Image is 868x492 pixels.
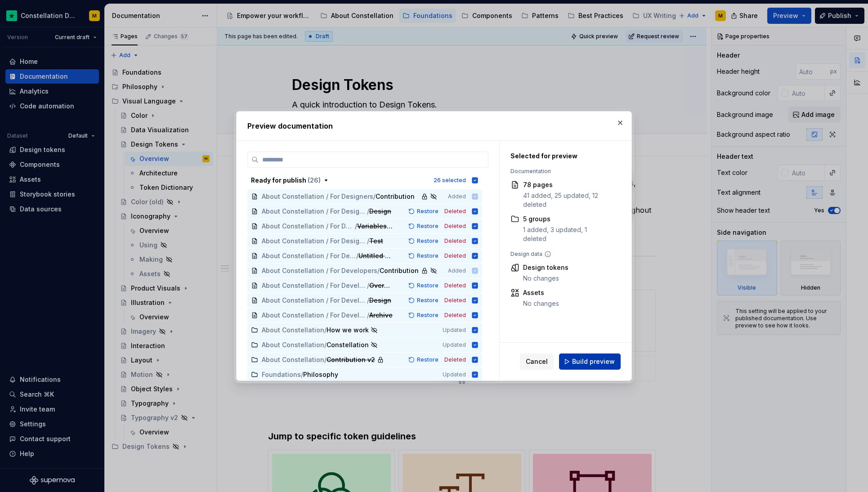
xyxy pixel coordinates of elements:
span: Restore [417,208,438,215]
span: About Constellation / For Developers / Contribution [262,311,367,320]
button: Restore [406,355,443,364]
span: Restore [417,356,438,363]
div: Selected for preview [510,152,610,161]
span: ( 26 ) [308,176,321,184]
button: Restore [406,207,443,216]
div: Ready for publish [251,176,321,185]
span: Overview [369,281,393,290]
div: 5 groups [523,215,610,224]
span: Restore [417,297,438,304]
span: Build preview [572,357,615,366]
span: / [367,296,369,305]
button: Restore [406,296,443,305]
span: Updated [443,371,466,378]
h2: Preview documentation [247,121,621,131]
button: Restore [406,281,443,290]
button: Restore [406,237,443,246]
span: Deleted [444,237,466,245]
div: Assets [523,288,559,297]
span: / [324,326,327,335]
span: How we work [327,326,369,335]
span: Deleted [444,297,466,304]
span: Contribution v2 [327,355,375,364]
button: Restore [406,222,443,231]
div: 1 added, 3 updated, 1 deleted [523,225,610,243]
span: Foundations [262,370,301,379]
span: About Constellation [262,355,324,364]
button: Ready for publish (26)26 selected [247,173,482,188]
span: / [356,251,358,260]
span: About Constellation [262,340,324,349]
span: About Constellation [262,326,324,335]
span: Archive [369,311,393,320]
span: Variables & Modes [357,222,394,231]
span: Deleted [444,282,466,289]
div: No changes [523,274,568,283]
span: Test [369,237,387,246]
span: Philosophy [303,370,338,379]
span: Restore [417,252,438,259]
span: Deleted [444,208,466,215]
div: No changes [523,299,559,308]
span: / [355,222,357,231]
span: About Constellation / For Developers [262,251,356,260]
span: Design [369,207,391,216]
span: Restore [417,282,438,289]
span: Updated [443,327,466,334]
span: Restore [417,312,438,319]
span: Constellation [327,340,369,349]
button: Cancel [520,353,554,370]
div: Design data [510,250,610,258]
span: About Constellation / For Designers / Contribution [262,207,367,216]
span: About Constellation / For Developers / Contribution [262,281,367,290]
span: / [367,311,369,320]
div: Design tokens [523,263,568,272]
span: Deleted [444,223,466,230]
span: Updated [443,341,466,349]
button: Restore [406,311,443,320]
div: 78 pages [523,180,610,189]
button: Build preview [559,353,621,370]
span: About Constellation / For Designers / Figma Tips [262,222,355,231]
div: Documentation [510,168,610,175]
span: Restore [417,237,438,245]
span: Restore [417,223,438,230]
span: Design [369,296,391,305]
span: Deleted [444,356,466,363]
span: Deleted [444,312,466,319]
span: Untitled page [358,251,394,260]
span: Cancel [526,357,548,366]
span: / [324,355,327,364]
span: About Constellation / For Developers / Contribution [262,296,367,305]
span: / [324,340,327,349]
span: / [367,207,369,216]
span: About Constellation / For Designers [262,237,367,246]
span: / [301,370,303,379]
span: / [367,281,369,290]
span: / [367,237,369,246]
span: Deleted [444,252,466,259]
div: 26 selected [434,177,466,184]
button: Restore [406,251,443,260]
div: 41 added, 25 updated, 12 deleted [523,191,610,209]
